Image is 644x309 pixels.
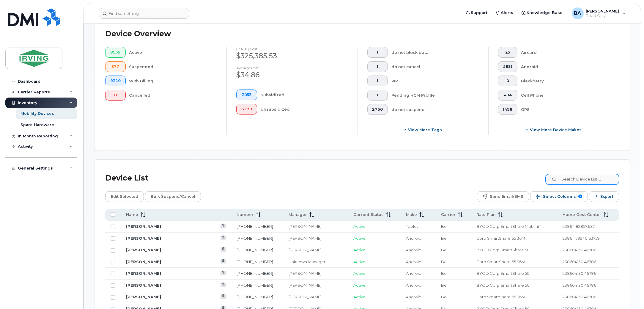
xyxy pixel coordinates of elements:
span: Bell [441,247,448,252]
button: 2760 [367,104,388,115]
button: 1 [367,90,388,101]
span: Active [353,259,366,264]
div: do not suspend [391,104,479,115]
span: 238604130.46786 [563,247,596,252]
div: Cancelled [129,90,217,101]
span: Edit Selected [111,192,138,201]
button: 9320 [105,76,126,86]
span: 25 [503,50,513,55]
span: Corp SmartShare 65 36M [476,294,525,299]
span: Android [406,259,421,264]
a: [PERSON_NAME] [126,283,161,288]
span: 238604130.46786 [563,294,596,299]
span: Export [600,192,613,201]
a: [PERSON_NAME] [126,247,161,252]
span: 6279 [241,107,252,112]
div: $325,385.53 [236,51,348,61]
span: 404 [503,93,513,98]
span: Active [353,224,366,229]
h4: Average cost [236,66,348,70]
div: Unsubsidized [261,104,348,114]
span: Active [353,236,366,241]
span: 377 [110,64,121,69]
input: Search Device List ... [546,174,619,185]
div: Bonas, Amanda [568,7,630,19]
a: View Last Bill [221,294,226,299]
span: Make [406,212,417,217]
span: Send Email/SMS [490,192,523,201]
span: Bell [441,236,448,241]
button: 8956 [105,47,126,58]
div: Unknown Manager [289,259,343,265]
span: 1 [372,79,383,83]
span: Manager [289,212,307,217]
a: [PERSON_NAME] [126,236,161,241]
span: View More Device Makes [530,127,582,133]
span: 5831 [503,64,513,69]
button: Export [589,191,619,202]
a: View Last Bill [221,271,226,275]
span: Android [406,283,421,288]
button: 1 [367,76,388,86]
a: [PERSON_NAME] [126,224,161,229]
a: [PHONE_NUMBER] [237,236,273,241]
span: Bulk Suspend/Cancel [151,192,195,201]
div: $34.86 [236,70,348,80]
a: [PHONE_NUMBER] [237,271,273,276]
button: View More Device Makes [498,124,610,135]
button: 1 [367,47,388,58]
span: Tablet [406,224,418,229]
span: Bell [441,259,448,264]
div: [PERSON_NAME] [289,283,343,288]
span: 9320 [110,79,121,83]
span: Alerts [501,10,514,16]
div: do not cancel [391,61,479,72]
div: VIP [391,76,479,86]
div: Aircard [521,47,610,58]
span: 238604130.46786 [563,283,596,288]
span: 0 [503,79,513,83]
span: Rate Plan [476,212,496,217]
button: 0 [498,76,518,86]
div: [PERSON_NAME] [289,247,343,253]
span: 9 [578,195,582,198]
span: Active [353,283,366,288]
span: Active [353,271,366,276]
button: 6279 [236,104,257,114]
div: Cell Phone [521,90,610,101]
span: Corp SmartShare 65 36M [476,259,525,264]
button: 1498 [498,104,518,115]
span: Name [126,212,138,217]
span: Active [353,294,366,299]
span: BYOD Corp SmartShare 50 [476,247,530,252]
span: 1 [372,50,383,55]
span: 238611179940.63759 [563,236,600,241]
a: Alerts [492,7,518,19]
div: Android [521,61,610,72]
span: Corp SmartShare 65 36M [476,236,525,241]
span: Number [237,212,253,217]
div: [PERSON_NAME] [289,271,343,276]
span: Android [406,236,421,241]
button: View more tags [367,124,479,135]
a: Knowledge Base [518,7,567,19]
span: 1498 [503,107,513,112]
button: 377 [105,61,126,72]
span: Android [406,271,421,276]
button: 1 [367,61,388,72]
span: 2760 [372,107,383,112]
button: Edit Selected [105,191,144,202]
a: [PERSON_NAME] [126,259,161,264]
a: [PERSON_NAME] [126,294,161,299]
span: 3053 [241,92,252,97]
span: Android [406,294,421,299]
button: 3053 [236,90,257,100]
span: 238611182857.637 [563,224,595,229]
a: [PHONE_NUMBER] [237,224,273,229]
button: Bulk Suspend/Cancel [145,191,201,202]
span: [PERSON_NAME] [586,9,619,13]
button: 5831 [498,61,518,72]
a: View Last Bill [221,259,226,263]
button: Select Columns 9 [530,191,588,202]
a: [PHONE_NUMBER] [237,283,273,288]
